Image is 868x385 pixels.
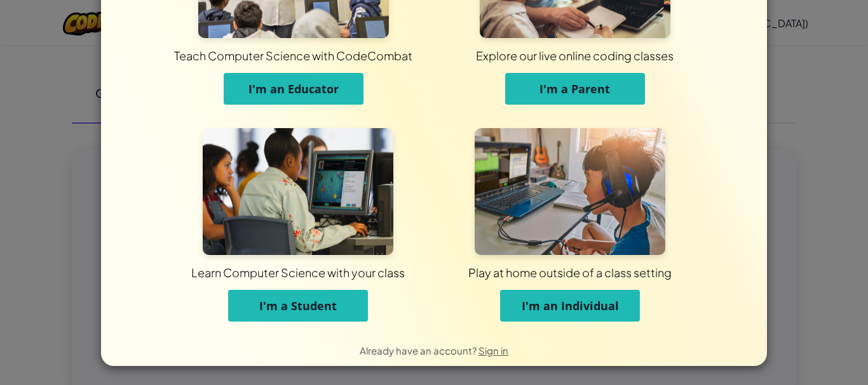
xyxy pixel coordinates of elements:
button: I'm a Parent [505,73,645,105]
span: I'm a Student [259,298,337,313]
span: I'm an Individual [522,298,619,313]
button: I'm an Individual [500,290,640,322]
img: For Individuals [475,128,665,255]
span: I'm a Parent [539,81,610,96]
a: Sign in [478,344,508,356]
img: For Students [203,128,393,255]
button: I'm an Educator [224,73,363,105]
span: I'm an Educator [248,81,339,96]
button: I'm a Student [228,290,368,322]
span: Already have an account? [360,344,478,356]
